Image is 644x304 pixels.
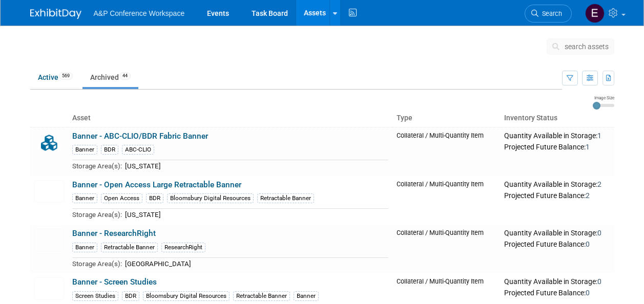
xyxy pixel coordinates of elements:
[68,110,392,127] th: Asset
[565,42,609,51] span: search assets
[585,4,605,23] img: Erika Rollins
[122,209,388,221] td: [US_STATE]
[504,229,610,238] div: Quantity Available in Storage:
[586,289,590,297] span: 0
[101,193,142,203] div: Open Access
[122,145,154,155] div: ABC-CLIO
[504,180,610,189] div: Quantity Available in Storage:
[72,277,157,287] a: Banner - Screen Studies
[143,291,230,301] div: Bloomsbury Digital Resources
[72,145,97,155] div: Banner
[504,238,610,249] div: Projected Future Balance:
[59,72,73,80] span: 569
[525,5,572,23] a: Search
[122,291,139,301] div: BDR
[504,287,610,298] div: Projected Future Balance:
[504,189,610,201] div: Projected Future Balance:
[167,193,254,203] div: Bloomsbury Digital Resources
[82,68,138,87] a: Archived44
[72,162,122,170] span: Storage Area(s):
[586,191,590,200] span: 2
[392,176,501,225] td: Collateral / Multi-Quantity Item
[392,127,501,176] td: Collateral / Multi-Quantity Item
[392,225,501,273] td: Collateral / Multi-Quantity Item
[72,260,122,268] span: Storage Area(s):
[72,229,156,238] a: Banner - ResearchRight
[30,68,80,87] a: Active569
[586,143,590,151] span: 1
[72,180,241,189] a: Banner - Open Access Large Retractable Banner
[547,38,614,55] button: search assets
[392,110,501,127] th: Type
[72,211,122,219] span: Storage Area(s):
[294,291,319,301] div: Banner
[597,132,601,140] span: 1
[72,193,97,203] div: Banner
[122,160,388,172] td: [US_STATE]
[119,72,131,80] span: 44
[597,229,601,237] span: 0
[94,9,185,17] span: A&P Conference Workspace
[538,10,562,17] span: Search
[504,141,610,152] div: Projected Future Balance:
[72,291,118,301] div: Screen Studies
[504,132,610,141] div: Quantity Available in Storage:
[122,257,388,269] td: [GEOGRAPHIC_DATA]
[161,243,205,252] div: ResearchRight
[146,193,163,203] div: BDR
[593,95,614,101] div: Image Size
[233,291,290,301] div: Retractable Banner
[30,9,81,19] img: ExhibitDay
[101,145,118,155] div: BDR
[72,243,97,252] div: Banner
[101,243,158,252] div: Retractable Banner
[504,277,610,287] div: Quantity Available in Storage:
[34,132,64,154] img: Collateral-Icon-2.png
[586,240,590,248] span: 0
[597,180,601,188] span: 2
[257,193,314,203] div: Retractable Banner
[597,277,601,286] span: 0
[72,132,208,141] a: Banner - ABC-CLIO/BDR Fabric Banner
